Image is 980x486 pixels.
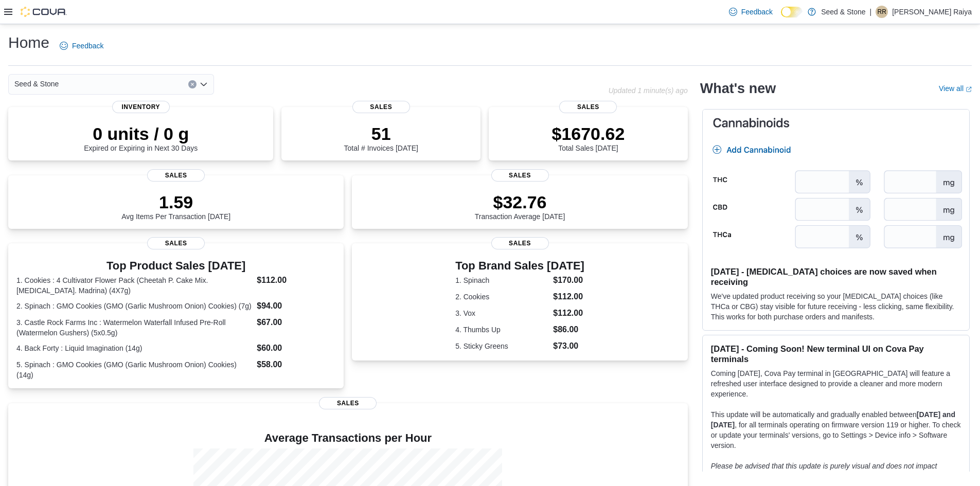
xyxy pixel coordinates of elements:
dd: $112.00 [553,291,584,303]
span: Sales [491,169,549,182]
span: Seed & Stone [14,78,59,90]
dd: $112.00 [553,307,584,319]
p: $32.76 [475,192,565,212]
a: View allExternal link [939,84,972,93]
dt: 2. Spinach : GMO Cookies (GMO (Garlic Mushroom Onion) Cookies) (7g) [16,301,253,311]
a: Feedback [725,2,777,22]
div: Avg Items Per Transaction [DATE] [121,192,230,221]
em: Please be advised that this update is purely visual and does not impact payment functionality. [711,462,937,480]
dd: $86.00 [553,323,584,336]
p: $1670.62 [551,123,625,144]
p: 51 [344,123,418,144]
span: Inventory [112,101,170,113]
span: Dark Mode [781,17,781,18]
div: Rashpinder Raiya [876,6,888,18]
dt: 3. Castle Rock Farms Inc : Watermelon Waterfall Infused Pre-Roll (Watermelon Gushers) (5x0.5g) [16,317,253,338]
h1: Home [8,32,49,53]
div: Total # Invoices [DATE] [344,123,418,152]
dd: $112.00 [257,274,335,286]
span: RR [878,6,886,18]
dd: $58.00 [257,358,335,371]
p: This update will be automatically and gradually enabled between , for all terminals operating on ... [711,409,961,451]
h3: Top Product Sales [DATE] [16,260,335,272]
p: Coming [DATE], Cova Pay terminal in [GEOGRAPHIC_DATA] will feature a refreshed user interface des... [711,368,961,399]
input: Dark Mode [781,7,803,17]
div: Total Sales [DATE] [551,123,625,152]
span: Feedback [72,41,103,51]
h2: What's new [700,80,776,97]
span: Sales [352,101,410,113]
button: Clear input [188,80,197,88]
span: Feedback [741,7,773,17]
dt: 4. Back Forty : Liquid Imagination (14g) [16,343,253,353]
h3: [DATE] - Coming Soon! New terminal UI on Cova Pay terminals [711,344,961,364]
h3: [DATE] - [MEDICAL_DATA] choices are now saved when receiving [711,266,961,287]
p: Seed & Stone [821,6,865,18]
div: Transaction Average [DATE] [475,192,565,221]
dd: $170.00 [553,274,584,286]
p: 0 units / 0 g [84,123,198,144]
p: 1.59 [121,192,230,212]
svg: External link [966,86,972,93]
span: Sales [319,397,377,409]
dd: $67.00 [257,316,335,329]
dt: 3. Vox [455,308,549,318]
dt: 2. Cookies [455,292,549,302]
a: Feedback [56,35,108,56]
div: Expired or Expiring in Next 30 Days [84,123,198,152]
dt: 4. Thumbs Up [455,325,549,335]
dt: 1. Cookies : 4 Cultivator Flower Pack (Cheetah P. Cake Mix. [MEDICAL_DATA]. Madrina) (4X7g) [16,275,253,296]
p: | [870,6,872,18]
button: Open list of options [200,80,208,88]
span: Sales [147,169,205,182]
span: Sales [147,237,205,249]
span: Sales [559,101,617,113]
h4: Average Transactions per Hour [16,432,680,444]
p: We've updated product receiving so your [MEDICAL_DATA] choices (like THCa or CBG) stay visible fo... [711,291,961,322]
dt: 5. Sticky Greens [455,341,549,351]
span: Sales [491,237,549,249]
p: Updated 1 minute(s) ago [609,86,688,95]
h3: Top Brand Sales [DATE] [455,260,584,272]
dt: 5. Spinach : GMO Cookies (GMO (Garlic Mushroom Onion) Cookies) (14g) [16,359,253,380]
dd: $60.00 [257,342,335,354]
img: Cova [21,7,67,17]
dd: $73.00 [553,340,584,352]
dd: $94.00 [257,300,335,312]
dt: 1. Spinach [455,275,549,285]
p: [PERSON_NAME] Raiya [892,6,972,18]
